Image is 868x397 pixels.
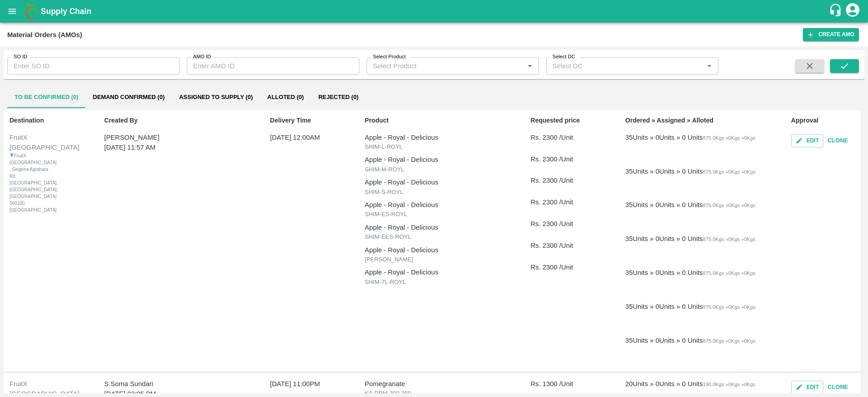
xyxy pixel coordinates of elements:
div: 35 Units » 0 Units » 0 Units [625,234,703,244]
p: Rs. 2300 /Unit [531,262,598,272]
p: Apple - Royal - Delicious [365,267,503,277]
p: SHIM-S-ROYL [365,188,503,197]
p: Apple - Royal - Delicious [365,177,503,187]
span: 875.0 Kgs » 0 Kgs » 0 Kgs [703,270,755,276]
p: SHIM-M-ROYL [365,165,503,174]
label: Select DC [552,53,575,61]
input: Select Product [369,60,521,72]
button: Clone [823,379,852,395]
p: Product [365,116,503,125]
p: SHIM-L-ROYL [365,142,503,151]
input: Enter SO ID [7,57,179,75]
div: 35 Units » 0 Units » 0 Units [625,336,703,345]
p: Destination [9,116,77,125]
div: 20 Units » 0 Units » 0 Units [625,379,703,389]
label: Select Product [373,53,406,61]
div: 35 Units » 0 Units » 0 Units [625,132,703,142]
p: [DATE] 11:00PM [270,379,326,389]
span: 875.0 Kgs » 0 Kgs » 0 Kgs [703,236,755,242]
span: 875.0 Kgs » 0 Kgs » 0 Kgs [703,169,755,175]
p: Approval [791,116,859,125]
p: SHIM-EES-ROYL [365,232,503,241]
div: customer-support [829,3,844,19]
input: Select DC [549,60,689,72]
div: 35 Units » 0 Units » 0 Units [625,268,703,278]
button: Alloted (0) [260,86,311,108]
span: 190.0 Kgs » 0 Kgs » 0 Kgs [703,382,755,387]
label: AMO ID [193,53,211,61]
button: Clone [823,133,852,149]
button: Assigned to Supply (0) [172,86,260,108]
button: Open [703,60,715,72]
p: [PERSON_NAME] [104,132,232,142]
p: Rs. 2300 /Unit [531,132,598,142]
p: Created By [104,116,243,125]
p: Apple - Royal - Delicious [365,155,503,165]
button: Rejected (0) [311,86,366,108]
div: 35 Units » 0 Units » 0 Units [625,302,703,312]
a: Supply Chain [41,5,829,18]
button: To Be Confirmed (0) [7,86,85,108]
b: Supply Chain [41,7,91,16]
p: Rs. 2300 /Unit [531,241,598,250]
button: open drawer [2,1,23,22]
p: SHIM-ES-ROYL [365,210,503,219]
p: S.Soma Sundari [104,379,232,389]
div: FruitX [GEOGRAPHIC_DATA] [9,132,75,153]
img: logo [23,2,41,20]
p: Delivery Time [270,116,337,125]
p: Rs. 2300 /Unit [531,197,598,207]
button: Open [524,60,536,72]
div: 35 Units » 0 Units » 0 Units [625,166,703,176]
button: Create AMO [803,28,859,41]
p: Rs. 2300 /Unit [531,154,598,164]
p: Requested price [531,116,598,125]
span: 875.0 Kgs » 0 Kgs » 0 Kgs [703,135,755,141]
div: Material Orders (AMOs) [7,29,82,41]
p: Pomegranate [365,379,503,389]
label: SO ID [14,53,27,61]
p: [DATE] 11:57 AM [104,142,232,152]
span: 875.0 Kgs » 0 Kgs » 0 Kgs [703,203,755,208]
button: Demand Confirmed (0) [85,86,172,108]
button: Edit [791,134,823,147]
div: 35 Units » 0 Units » 0 Units [625,200,703,210]
div: account of current user [844,2,861,21]
p: SHIM-7L-ROYL [365,278,503,287]
input: Enter AMO ID [187,57,359,75]
span: 875.0 Kgs » 0 Kgs » 0 Kgs [703,304,755,310]
p: Apple - Royal - Delicious [365,200,503,210]
p: Ordered » Assigned » Alloted [625,116,764,125]
p: [DATE] 12:00AM [270,132,326,142]
span: 875.0 Kgs » 0 Kgs » 0 Kgs [703,338,755,344]
div: FruitX [GEOGRAPHIC_DATA] , Singena Agrahara Rd, [GEOGRAPHIC_DATA], [GEOGRAPHIC_DATA], [GEOGRAPHIC... [9,152,49,213]
p: Apple - Royal - Delicious [365,132,503,142]
p: [PERSON_NAME] [365,255,503,264]
p: Rs. 2300 /Unit [531,219,598,229]
p: Rs. 1300 /Unit [531,379,598,389]
p: Apple - Royal - Delicious [365,222,503,232]
p: Rs. 2300 /Unit [531,175,598,185]
button: Edit [791,381,823,394]
p: Apple - Royal - Delicious [365,245,503,255]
